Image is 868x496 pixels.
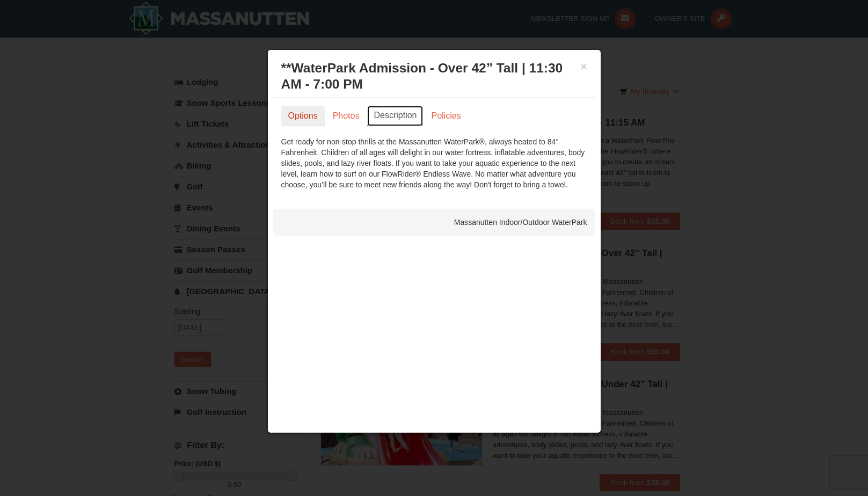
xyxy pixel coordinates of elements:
[273,209,595,236] div: Massanutten Indoor/Outdoor WaterPark
[326,106,367,126] a: Photos
[281,136,587,190] div: Get ready for non-stop thrills at the Massanutten WaterPark®, always heated to 84° Fahrenheit. Ch...
[424,106,468,126] a: Policies
[581,61,587,72] button: ×
[367,106,423,126] a: Description
[281,60,587,92] h3: **WaterPark Admission - Over 42” Tall | 11:30 AM - 7:00 PM
[281,106,325,126] a: Options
